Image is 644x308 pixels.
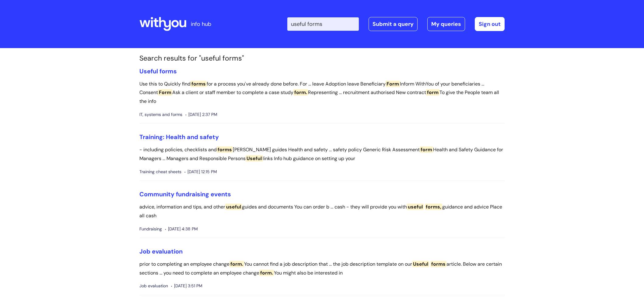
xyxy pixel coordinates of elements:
p: advice, information and tips, and other guides and documents You can order b ... cash - they will... [139,203,505,220]
p: - including policies, checklists and [PERSON_NAME] guides Health and safety ... safety policy Gen... [139,145,505,163]
a: Job evaluation [139,247,183,255]
p: info hub [191,19,211,29]
div: | - [287,17,505,31]
span: form. [259,270,274,276]
span: forms [217,146,233,153]
span: IT, systems and forms [139,111,182,118]
span: Training cheat sheets [139,168,181,176]
a: Community fundraising events [139,190,231,198]
span: forms [430,261,446,267]
a: Sign out [475,17,505,31]
span: [DATE] 12:15 PM [184,168,217,176]
span: useful [225,204,242,210]
span: form [420,146,433,153]
span: Useful [246,155,263,162]
h1: Search results for "useful forms" [139,54,505,63]
span: Useful [139,67,158,75]
span: Job evaluation [139,282,168,290]
p: prior to completing an employee change You cannot find a job description that ... the job descrip... [139,260,505,278]
a: Submit a query [369,17,418,31]
a: My queries [427,17,465,31]
span: [DATE] 4:38 PM [165,225,198,233]
span: Form [386,81,400,87]
span: form. [293,89,308,96]
span: Fundraising [139,225,162,233]
span: forms [159,67,177,75]
p: Use this to Quickly find for a process you've already done before. For ... leave Adoption leave B... [139,80,505,106]
span: [DATE] 2:37 PM [185,111,217,118]
a: Training: Health and safety [139,133,219,141]
span: Useful [412,261,429,267]
span: Form [158,89,172,96]
span: forms, [425,204,442,210]
span: useful [407,204,424,210]
span: forms [191,81,207,87]
span: [DATE] 3:51 PM [171,282,202,290]
span: form. [229,261,244,267]
input: Search [287,17,359,31]
span: form [426,89,439,96]
a: Useful forms [139,67,177,75]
